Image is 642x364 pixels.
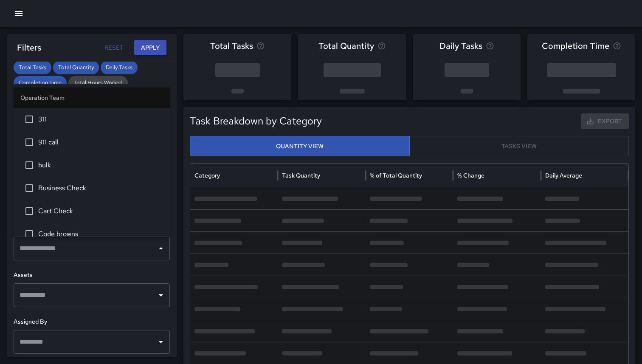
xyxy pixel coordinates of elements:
h6: Assets [14,271,170,280]
svg: Average time taken to complete tasks in the selected period, compared to the previous period. [613,42,621,50]
div: Total Tasks [14,61,51,74]
button: Open [155,289,167,301]
span: Total Quantity [53,63,99,72]
div: Completion Time [14,76,67,90]
span: Total Hours Worked [68,79,128,87]
button: Apply [134,40,166,56]
span: bulk [38,160,163,170]
h5: Task Breakdown by Category [190,114,518,128]
svg: Total task quantity in the selected period, compared to the previous period. [377,42,386,50]
span: Business Check [38,183,163,193]
div: Total Hours Worked [68,76,128,90]
div: Daily Average [545,172,582,179]
span: 311 [38,114,163,124]
div: % of Total Quantity [370,172,422,179]
span: Code browns [38,229,163,239]
h6: Assigned By [14,317,170,327]
span: Daily Tasks [439,39,482,53]
svg: Average number of tasks per day in the selected period, compared to the previous period. [486,42,494,50]
div: Total Quantity [53,61,99,74]
span: Completion Time [542,39,609,53]
div: Category [194,172,220,179]
span: 911 call [38,137,163,147]
div: % Change [457,172,484,179]
span: Cart Check [38,206,163,216]
div: Task Quantity [282,172,320,179]
h6: Filters [17,41,41,54]
button: Open [155,336,167,348]
li: Operation Team [14,87,170,108]
svg: Total number of tasks in the selected period, compared to the previous period. [256,42,265,50]
button: Reset [100,40,127,56]
button: Close [155,243,167,254]
span: Daily Tasks [101,63,138,72]
span: Total Quantity [318,39,374,53]
div: Daily Tasks [101,61,138,74]
span: Total Tasks [210,39,253,53]
span: Total Tasks [14,63,51,72]
span: Completion Time [14,79,67,87]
